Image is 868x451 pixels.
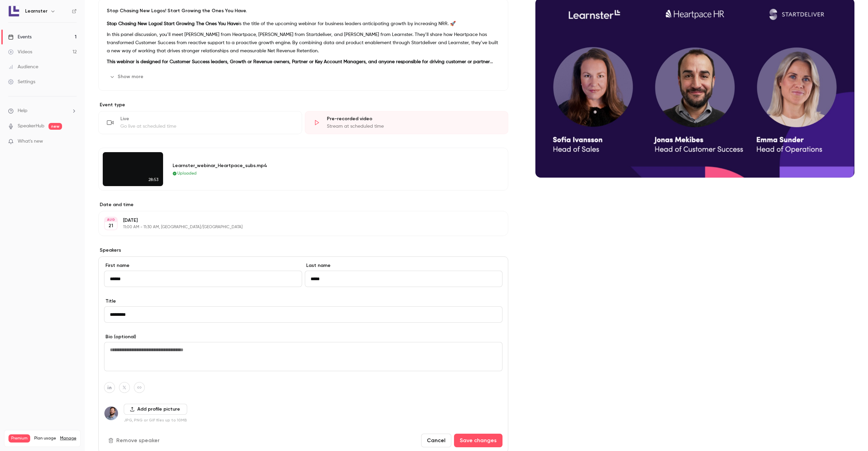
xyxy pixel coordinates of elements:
[8,49,32,55] div: Videos
[104,434,165,447] button: Remove speaker
[305,262,503,269] label: Last name
[8,107,77,114] li: help-dropdown-opener
[18,123,44,130] a: SpeakerHub
[107,58,500,66] p: You’ll walk away with actionable strategies and key learnings, not by adding headcount, but by in...
[173,162,492,169] div: Learnster_webinar_Heartpace_subs.mp4
[104,333,502,340] label: Bio (optional)
[124,404,187,415] button: Add profile picture
[104,407,118,420] img: Marcus Almén
[98,247,508,254] label: Speakers
[107,21,238,26] strong: Stop Chasing New Logos! Start Growing The Ones You Have
[124,417,187,423] p: JPG, PNG or GIF files up to 10MB
[104,298,502,305] label: Title
[8,78,35,85] div: Settings
[8,34,32,40] div: Events
[120,123,294,130] div: Go live at scheduled time
[107,7,500,14] p: Stop Chasing New Logos! Start Growing the Ones You Have.
[98,201,508,208] label: Date and time
[105,217,117,222] div: AUG
[107,59,493,72] strong: This webinar is designed for Customer Success leaders, Growth or Revenue owners, Partner or Key A...
[8,434,30,443] span: Premium
[18,107,27,114] span: Help
[123,217,472,224] p: [DATE]
[421,434,451,447] button: Cancel
[34,436,56,441] span: Plan usage
[8,6,19,17] img: Learnster
[327,115,500,122] div: Pre-recorded video
[107,20,500,28] p: is the title of the upcoming webinar for business leaders anticipating growth by increasing NRR. 🚀
[107,31,500,55] p: In this panel discussion, you’ll meet [PERSON_NAME] from Heartpace, [PERSON_NAME] from Startdeliv...
[327,123,500,130] div: Stream at scheduled time
[48,123,62,130] span: new
[68,139,77,145] iframe: Noticeable Trigger
[18,138,43,145] span: What's new
[108,222,113,229] p: 21
[146,176,160,183] span: 28:53
[305,111,509,134] div: Pre-recorded videoStream at scheduled time
[454,434,502,447] button: Save changes
[8,64,38,70] div: Audience
[98,111,302,134] div: LiveGo live at scheduled time
[177,170,197,177] span: Uploaded
[123,224,472,230] p: 11:00 AM - 11:30 AM, [GEOGRAPHIC_DATA]/[GEOGRAPHIC_DATA]
[107,71,147,82] button: Show more
[60,436,76,441] a: Manage
[98,102,508,108] p: Event type
[120,115,294,122] div: Live
[104,262,302,269] label: First name
[25,8,47,15] h6: Learnster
